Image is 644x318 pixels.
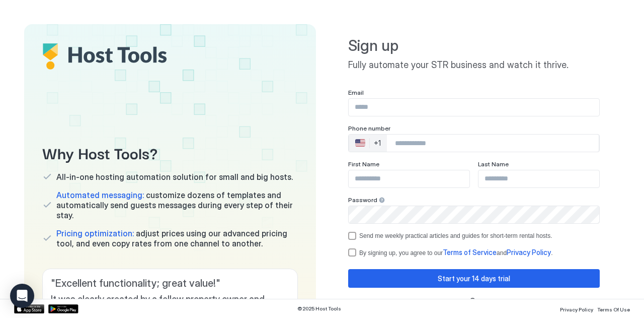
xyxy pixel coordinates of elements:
[348,196,377,204] span: Password
[348,248,600,257] div: termsPrivacy
[438,273,510,284] div: Start your 14 days trial
[348,59,600,71] span: Fully automate your STR business and watch it thrive.
[507,249,551,257] a: Privacy Policy
[348,232,600,240] div: optOut
[349,135,387,152] div: Countries button
[443,249,497,257] a: Terms of Service
[349,99,599,116] input: Input Field
[443,248,497,257] span: Terms of Service
[560,306,593,312] span: Privacy Policy
[48,304,78,313] a: Google Play Store
[560,303,593,314] a: Privacy Policy
[56,228,134,238] span: Pricing optimization:
[348,269,600,288] button: Start your 14 days trial
[42,141,298,164] span: Why Host Tools?
[51,277,289,290] span: " Excellent functionality; great value! "
[56,172,293,182] span: All-in-one hosting automation solution for small and big hosts.
[10,284,34,308] div: Open Intercom Messenger
[348,160,379,168] span: First Name
[597,303,630,314] a: Terms Of Use
[349,170,469,187] input: Input Field
[348,89,364,96] span: Email
[478,160,509,168] span: Last Name
[56,190,298,220] span: customize dozens of templates and automatically send guests messages during every step of their s...
[348,124,390,132] span: Phone number
[359,232,552,239] div: Send me weekly practical articles and guides for short-term rental hosts.
[297,305,341,312] span: © 2025 Host Tools
[387,134,599,152] input: Phone Number input
[374,139,381,148] div: +1
[359,248,552,257] div: By signing up, you agree to our and .
[478,170,599,187] input: Input Field
[14,304,44,313] a: App Store
[348,36,600,55] span: Sign up
[349,206,599,223] input: Input Field
[507,248,551,257] span: Privacy Policy
[56,228,298,248] span: adjust prices using our advanced pricing tool, and even copy rates from one channel to another.
[56,190,144,200] span: Automated messaging:
[469,296,478,306] span: Or
[355,137,365,149] div: 🇺🇸
[597,306,630,312] span: Terms Of Use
